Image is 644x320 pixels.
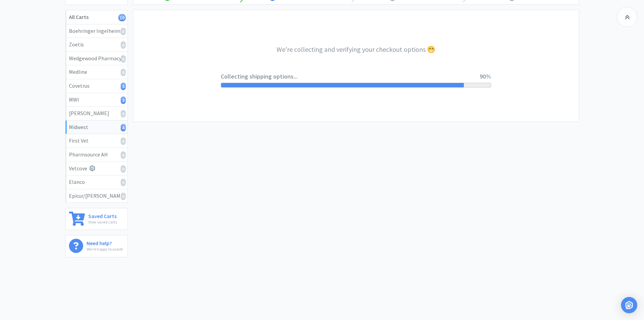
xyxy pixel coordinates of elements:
div: Midwest [69,123,124,132]
a: All Carts10 [66,10,127,24]
span: 90% [480,72,491,80]
a: Medline0 [66,65,127,79]
a: [PERSON_NAME]0 [66,107,127,121]
div: Wedgewood Pharmacy [69,54,124,63]
div: [PERSON_NAME] [69,109,124,118]
a: Epicur/[PERSON_NAME]0 [66,189,127,203]
i: 0 [121,151,126,159]
i: 4 [121,124,126,131]
h6: Saved Carts [88,212,117,219]
i: 10 [118,14,126,21]
a: Vetcove0 [66,162,127,176]
h3: We're collecting and verifying your checkout options 😁 [221,44,491,55]
i: 0 [121,69,126,76]
a: Midwest4 [66,121,127,134]
div: Pharmsource AH [69,150,124,159]
i: 0 [121,193,126,200]
i: 0 [121,179,126,186]
a: Covetrus3 [66,79,127,93]
i: 3 [121,97,126,104]
i: 0 [121,41,126,49]
p: View saved carts [88,219,117,225]
i: 3 [121,83,126,90]
div: Epicur/[PERSON_NAME] [69,192,124,200]
div: Zoetis [69,40,124,49]
a: Zoetis0 [66,38,127,52]
a: Saved CartsView saved carts [65,208,128,230]
a: Pharmsource AH0 [66,148,127,162]
a: Elanco0 [66,175,127,189]
h6: Need help? [87,239,123,246]
a: MWI3 [66,93,127,107]
a: Boehringer Ingelheim0 [66,24,127,38]
i: 0 [121,55,126,63]
div: Elanco [69,178,124,187]
div: First Vet [69,136,124,145]
div: Medline [69,68,124,77]
i: 0 [121,110,126,118]
strong: All Carts [69,14,89,20]
div: MWI [69,95,124,104]
a: First Vet0 [66,134,127,148]
span: Collecting shipping options... [221,72,480,82]
a: Wedgewood Pharmacy0 [66,52,127,66]
div: Covetrus [69,82,124,90]
p: We're happy to assist! [87,246,123,252]
div: Boehringer Ingelheim [69,27,124,36]
i: 0 [121,137,126,145]
div: Vetcove [69,164,124,173]
div: Open Intercom Messenger [621,297,637,313]
i: 0 [121,165,126,173]
i: 0 [121,28,126,35]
